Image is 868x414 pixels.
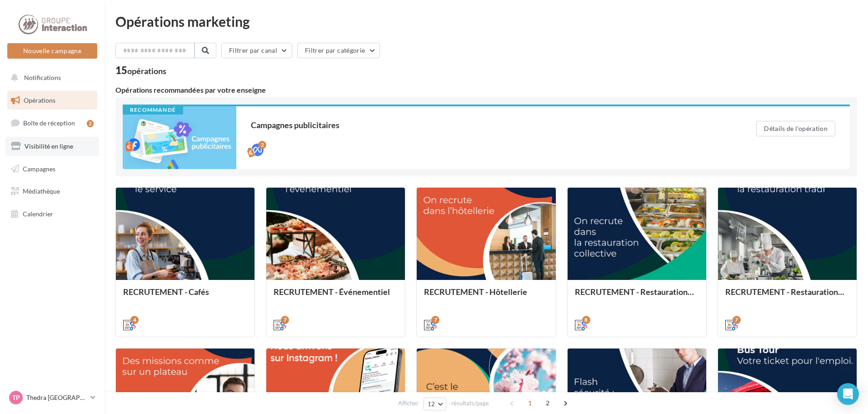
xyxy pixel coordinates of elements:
[25,142,73,150] span: Visibilité en ligne
[7,389,97,406] a: TP Thedra [GEOGRAPHIC_DATA]
[5,68,95,87] button: Notifications
[575,287,699,305] div: RECRUTEMENT - Restauration collective
[5,137,99,156] a: Visibilité en ligne
[123,106,183,115] div: Recommandé
[130,316,139,324] div: 4
[24,96,55,104] span: Opérations
[24,74,61,81] span: Notifications
[5,160,99,179] a: Campagnes
[274,287,398,305] div: RECRUTEMENT - Événementiel
[7,43,97,59] button: Nouvelle campagne
[23,210,53,218] span: Calendrier
[428,400,435,408] span: 12
[540,396,555,410] span: 2
[115,15,857,28] div: Opérations marketing
[12,393,20,402] span: TP
[424,398,447,410] button: 12
[431,316,439,324] div: 7
[837,383,859,405] div: Open Intercom Messenger
[26,393,87,402] p: Thedra [GEOGRAPHIC_DATA]
[5,113,99,133] a: Boîte de réception2
[221,43,292,58] button: Filtrer par canal
[5,182,99,201] a: Médiathèque
[424,287,548,305] div: RECRUTEMENT - Hôtellerie
[5,91,99,110] a: Opérations
[115,65,166,75] div: 15
[281,316,289,324] div: 7
[251,121,720,129] div: Campagnes publicitaires
[523,396,537,410] span: 1
[297,43,380,58] button: Filtrer par catégorie
[23,165,55,172] span: Campagnes
[115,86,857,94] div: Opérations recommandées par votre enseigne
[451,399,489,408] span: résultats/page
[582,316,590,324] div: 8
[5,205,99,224] a: Calendrier
[23,187,60,195] span: Médiathèque
[725,287,849,305] div: RECRUTEMENT - Restauration traditionnelle
[127,67,166,75] div: opérations
[733,316,741,324] div: 7
[23,119,75,127] span: Boîte de réception
[398,399,419,408] span: Afficher
[258,141,266,149] div: 2
[123,287,247,305] div: RECRUTEMENT - Cafés
[756,121,835,136] button: Détails de l'opération
[87,120,94,127] div: 2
